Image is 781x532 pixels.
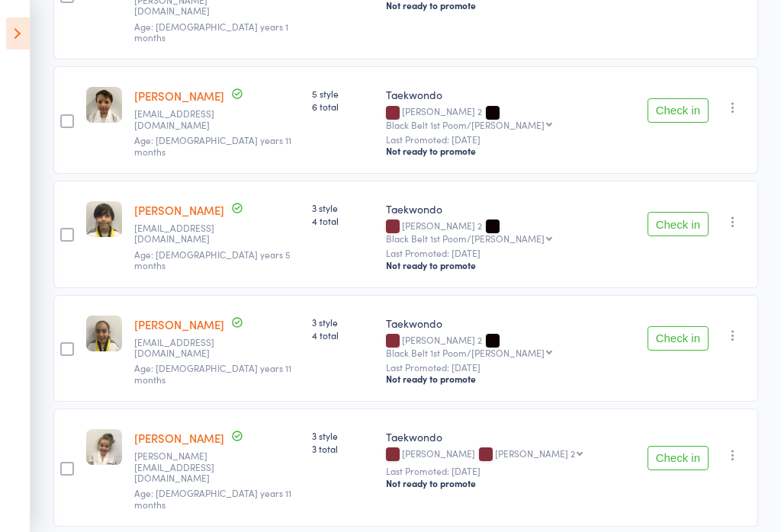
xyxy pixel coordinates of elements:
span: Age: [DEMOGRAPHIC_DATA] years 5 months [134,248,291,271]
small: Last Promoted: [DATE] [386,362,635,373]
small: Last Promoted: [DATE] [386,134,635,145]
div: Not ready to promote [386,259,635,271]
div: [PERSON_NAME] 2 [495,448,575,458]
span: 4 total [312,328,374,341]
span: 3 style [312,429,374,442]
img: image1644622424.png [86,201,122,237]
button: Check in [648,446,709,470]
a: [PERSON_NAME] [134,316,224,332]
small: markdoc2@hotmail.com [134,108,233,130]
span: 3 total [312,442,374,455]
small: l.talia@yahoo.com.au [134,337,233,359]
div: [PERSON_NAME] 2 [386,335,635,357]
div: Taekwondo [386,316,635,331]
small: Last Promoted: [DATE] [386,466,635,476]
a: [PERSON_NAME] [134,430,224,446]
span: 6 total [312,100,374,113]
div: Not ready to promote [386,477,635,489]
a: [PERSON_NAME] [134,202,224,218]
span: 5 style [312,87,374,100]
img: image1648792870.png [86,87,122,123]
div: Not ready to promote [386,373,635,385]
div: Taekwondo [386,429,635,444]
small: Last Promoted: [DATE] [386,248,635,258]
div: Taekwondo [386,87,635,102]
button: Check in [648,326,709,351]
div: Black Belt 1st Poom/[PERSON_NAME] [386,120,545,130]
div: Black Belt 1st Poom/[PERSON_NAME] [386,233,545,243]
span: Age: [DEMOGRAPHIC_DATA] years 1 months [134,20,288,43]
span: 3 style [312,316,374,328]
button: Check in [648,212,709,236]
button: Check in [648,98,709,123]
small: katrina.i.silver@gmail.com [134,450,233,483]
span: 3 style [312,201,374,214]
span: 4 total [312,214,374,227]
div: [PERSON_NAME] 2 [386,106,635,129]
div: [PERSON_NAME] [386,448,635,461]
div: Taekwondo [386,201,635,216]
span: Age: [DEMOGRAPHIC_DATA] years 11 months [134,133,291,157]
div: Black Belt 1st Poom/[PERSON_NAME] [386,348,545,357]
small: l.talia@yahoo.com.au [134,223,233,245]
div: [PERSON_NAME] 2 [386,220,635,243]
img: image1558590896.png [86,429,122,465]
div: Not ready to promote [386,145,635,157]
a: [PERSON_NAME] [134,88,224,104]
span: Age: [DEMOGRAPHIC_DATA] years 11 months [134,486,291,510]
span: Age: [DEMOGRAPHIC_DATA] years 11 months [134,361,291,385]
img: image1644622421.png [86,316,122,351]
